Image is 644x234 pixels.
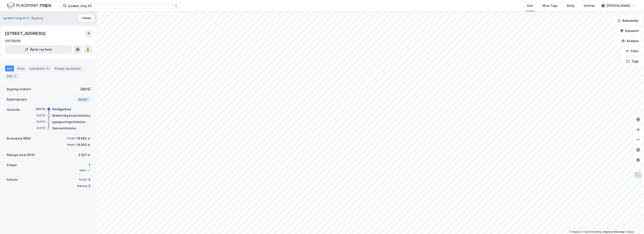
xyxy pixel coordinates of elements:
iframe: Chat Widget [623,214,644,234]
div: 3 [88,183,90,189]
div: [STREET_ADDRESS] [5,30,46,37]
img: Z [634,171,642,179]
div: Kart [527,3,533,8]
div: Totalt: [67,137,76,140]
div: ESG [5,73,19,79]
div: Verktøy [584,3,595,8]
div: Heis: [80,169,86,172]
input: Søk på adresse, matrikkel, gårdeiere, leietakere eller personer [67,3,174,9]
img: logo.f888ab2527a4732fd821a326f86c7f29.svg [7,2,51,9]
button: Åpne i ny fane [5,45,72,54]
div: Bygning etablert [7,87,31,92]
div: [DATE] [80,87,90,92]
div: Igangsettingstillatelse [52,119,86,125]
div: Leietakere [28,66,51,71]
button: Datasett [617,27,642,35]
div: Info [5,66,14,71]
div: [DATE] [29,114,45,117]
button: Analyse [618,37,642,45]
a: Mapbox [569,230,581,233]
div: Bolig [567,3,574,8]
div: Ferdigattest [52,107,71,112]
div: Historikk [7,107,20,112]
div: Bebygd areal (BYA) [7,152,35,157]
div: Etasjer og enheter [55,67,81,70]
div: Eiere [16,66,26,71]
a: Improve this map [603,230,624,233]
button: Tilbake [79,15,94,22]
div: Bygningstype [7,97,27,102]
button: Tags [623,57,642,66]
button: Bokmerker [614,16,642,25]
div: Enheter [7,177,18,182]
div: Bygning [31,16,43,21]
div: Mine Tags [542,3,558,8]
div: 2 327 ㎡ [78,152,90,157]
div: Totalt: [79,178,87,181]
div: 15 [45,66,50,71]
div: 14 583 ㎡ [76,136,90,141]
div: [DATE] [29,126,45,130]
div: 23779218 [5,38,20,44]
div: 7 [80,163,90,168]
div: 2 [13,74,18,78]
div: [DATE] [29,120,45,124]
div: Bruksareal (BRA) [7,136,31,141]
button: Lysaker Torg 45 [3,16,27,20]
div: Etasjer [7,163,17,168]
div: Kontrollprogram for chat [623,214,644,234]
div: Midlertidig brukstillatelse [52,113,90,118]
div: 14 583 ㎡ [76,142,90,147]
button: Filter [622,47,642,55]
div: Annet: [67,143,76,146]
div: [PERSON_NAME] [606,3,630,8]
div: Næring: [77,184,87,188]
div: [DATE] [29,107,45,111]
div: 3 [88,177,90,182]
a: OpenStreetMap [582,230,602,233]
div: Rammetillatelse [52,126,76,131]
